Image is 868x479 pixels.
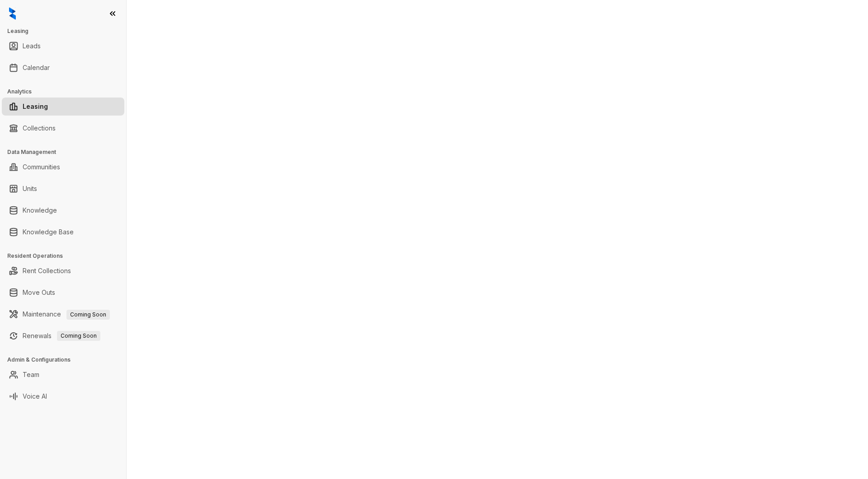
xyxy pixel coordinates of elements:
[7,252,126,260] h3: Resident Operations
[2,366,124,384] li: Team
[2,387,124,405] li: Voice AI
[2,284,124,302] li: Move Outs
[23,59,50,77] a: Calendar
[23,98,48,116] a: Leasing
[23,366,39,384] a: Team
[2,158,124,176] li: Communities
[9,7,16,20] img: logo
[7,27,126,35] h3: Leasing
[23,284,55,302] a: Move Outs
[23,327,100,345] a: RenewalsComing Soon
[23,262,71,280] a: Rent Collections
[23,201,57,219] a: Knowledge
[2,98,124,116] li: Leasing
[7,148,126,156] h3: Data Management
[2,201,124,219] li: Knowledge
[2,59,124,77] li: Calendar
[57,331,100,341] span: Coming Soon
[2,305,124,323] li: Maintenance
[23,37,41,55] a: Leads
[2,119,124,137] li: Collections
[7,88,126,96] h3: Analytics
[23,223,74,241] a: Knowledge Base
[23,119,56,137] a: Collections
[23,387,47,405] a: Voice AI
[66,310,110,320] span: Coming Soon
[2,327,124,345] li: Renewals
[2,37,124,55] li: Leads
[2,180,124,198] li: Units
[2,262,124,280] li: Rent Collections
[2,223,124,241] li: Knowledge Base
[23,158,60,176] a: Communities
[23,180,37,198] a: Units
[7,356,126,364] h3: Admin & Configurations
